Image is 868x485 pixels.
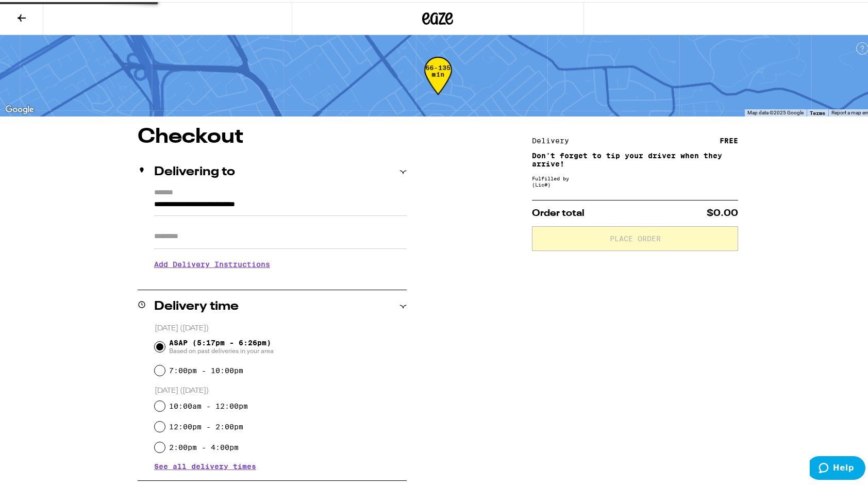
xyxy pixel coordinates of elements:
a: Terms [810,108,825,114]
p: We'll contact you at [PHONE_NUMBER] when we arrive [154,274,407,282]
p: [DATE] ([DATE]) [155,322,407,331]
p: Don't forget to tip your driver when they arrive! [532,149,738,166]
a: Open this area in Google Maps (opens a new window) [3,101,37,114]
img: Google [3,101,37,114]
label: 12:00pm - 2:00pm [169,421,243,429]
span: $0.00 [707,207,738,216]
iframe: Opens a widget where you can find more information [810,454,865,480]
p: [DATE] ([DATE]) [155,384,407,394]
h2: Delivering to [154,164,235,176]
span: Order total [532,207,585,216]
div: FREE [720,135,738,142]
h2: Delivery time [154,298,239,311]
span: Based on past deliveries in your area [169,345,274,353]
span: Map data ©2025 Google [747,108,804,113]
h3: Add Delivery Instructions [154,250,407,274]
h1: Checkout [138,125,407,145]
div: 66-135 min [424,62,452,101]
button: See all delivery times [154,461,256,468]
label: 2:00pm - 4:00pm [169,441,239,449]
label: 10:00am - 12:00pm [169,400,248,408]
label: 7:00pm - 10:00pm [169,364,243,373]
div: Delivery [532,135,576,142]
div: Fulfilled by (Lic# ) [532,173,738,186]
span: ASAP (5:17pm - 6:26pm) [169,337,274,353]
button: Place Order [532,224,738,249]
span: Place Order [610,233,661,240]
